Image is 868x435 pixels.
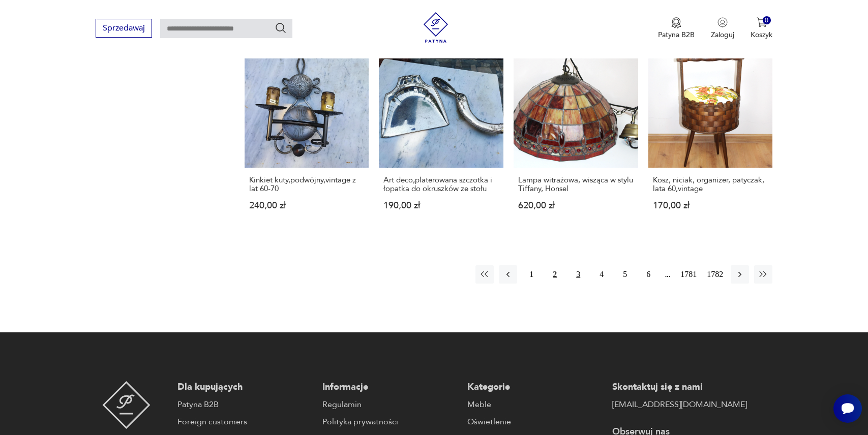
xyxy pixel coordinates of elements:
[569,265,587,284] button: 3
[546,265,564,284] button: 2
[383,201,499,210] p: 190,00 zł
[704,265,726,284] button: 1782
[518,176,634,193] h3: Lampa witrażowa, wisząca w stylu Tiffany, Honsel
[658,30,695,40] p: Patyna B2B
[249,176,365,193] h3: Kinkiet kuty,podwójny,vintage z lat 60-70
[514,44,638,230] a: Lampa witrażowa, wisząca w stylu Tiffany, HonselLampa witrażowa, wisząca w stylu Tiffany, Honsel6...
[177,381,312,393] p: Dla kupujących
[379,44,503,230] a: Art deco,platerowana szczotka i łopatka do okruszków ze stołuArt deco,platerowana szczotka i łopa...
[177,416,312,428] a: Foreign customers
[96,19,152,38] button: Sprzedawaj
[671,17,681,28] img: Ikona medalu
[245,44,369,230] a: Kinkiet kuty,podwójny,vintage z lat 60-70Kinkiet kuty,podwójny,vintage z lat 60-70240,00 zł
[322,398,457,411] a: Regulamin
[751,17,772,40] button: 0Koszyk
[275,22,287,34] button: Szukaj
[616,265,634,284] button: 5
[322,416,457,428] a: Polityka prywatności
[522,265,541,284] button: 1
[96,25,152,33] a: Sprzedawaj
[648,44,773,230] a: Kosz, niciak, organizer, patyczak, lata 60,vintageKosz, niciak, organizer, patyczak, lata 60,vint...
[421,12,451,43] img: Patyna - sklep z meblami i dekoracjami vintage
[467,381,602,393] p: Kategorie
[177,398,312,411] a: Patyna B2B
[711,17,734,40] button: Zaloguj
[612,398,747,411] a: [EMAIL_ADDRESS][DOMAIN_NAME]
[763,16,771,25] div: 0
[658,17,695,40] a: Ikona medaluPatyna B2B
[653,201,768,210] p: 170,00 zł
[467,398,602,411] a: Meble
[612,381,747,393] p: Skontaktuj się z nami
[653,176,768,193] h3: Kosz, niciak, organizer, patyczak, lata 60,vintage
[249,201,365,210] p: 240,00 zł
[658,17,695,40] button: Patyna B2B
[102,381,151,429] img: Patyna - sklep z meblami i dekoracjami vintage
[467,416,602,428] a: Oświetlenie
[383,176,499,193] h3: Art deco,platerowana szczotka i łopatka do okruszków ze stołu
[711,30,734,40] p: Zaloguj
[322,381,457,393] p: Informacje
[757,17,767,27] img: Ikona koszyka
[639,265,657,284] button: 6
[751,30,772,40] p: Koszyk
[678,265,699,284] button: 1781
[518,201,634,210] p: 620,00 zł
[717,17,728,27] img: Ikonka użytkownika
[833,394,862,423] iframe: Smartsupp widget button
[592,265,611,284] button: 4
